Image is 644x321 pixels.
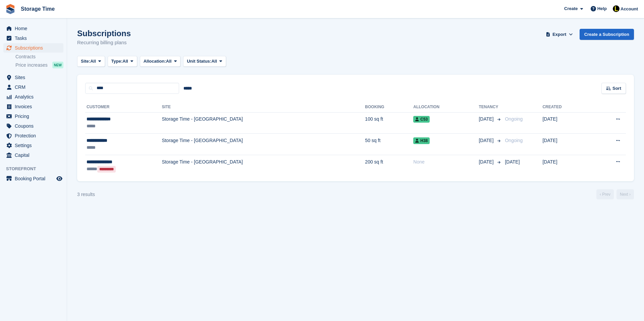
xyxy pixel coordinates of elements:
[479,116,495,123] span: [DATE]
[15,34,55,43] span: Tasks
[77,39,131,47] p: Recurring billing plans
[77,29,131,38] h1: Subscriptions
[144,58,166,65] span: Allocation:
[18,3,57,14] a: Storage Time
[3,150,63,160] a: menu
[52,62,63,68] div: NEW
[15,82,55,92] span: CRM
[3,112,63,121] a: menu
[613,5,620,12] img: Laaibah Sarwar
[597,5,607,12] span: Help
[505,116,523,122] span: Ongoing
[77,56,105,67] button: Site: All
[15,131,55,140] span: Protection
[621,6,638,12] span: Account
[552,31,566,38] span: Export
[15,174,55,183] span: Booking Portal
[85,102,162,113] th: Customer
[542,102,590,113] th: Created
[15,92,55,102] span: Analytics
[3,82,63,92] a: menu
[505,159,520,165] span: [DATE]
[545,29,574,40] button: Export
[365,155,413,176] td: 200 sq ft
[3,102,63,111] a: menu
[365,102,413,113] th: Booking
[413,102,479,113] th: Allocation
[616,189,634,199] a: Next
[140,56,181,67] button: Allocation: All
[183,56,226,67] button: Unit Status: All
[15,141,55,150] span: Settings
[3,131,63,140] a: menu
[3,34,63,43] a: menu
[3,24,63,33] a: menu
[596,189,614,199] a: Previous
[15,121,55,131] span: Coupons
[365,112,413,134] td: 100 sq ft
[81,58,90,65] span: Site:
[90,58,96,65] span: All
[564,5,578,12] span: Create
[122,58,128,65] span: All
[15,43,55,53] span: Subscriptions
[3,43,63,53] a: menu
[15,62,48,68] span: Price increases
[595,189,635,199] nav: Page
[77,191,95,198] div: 3 results
[111,58,123,65] span: Type:
[479,137,495,144] span: [DATE]
[542,155,590,176] td: [DATE]
[15,73,55,82] span: Sites
[15,54,63,60] a: Contracts
[365,134,413,155] td: 50 sq ft
[187,58,211,65] span: Unit Status:
[479,158,495,166] span: [DATE]
[3,73,63,82] a: menu
[162,112,365,134] td: Storage Time - [GEOGRAPHIC_DATA]
[5,4,15,14] img: stora-icon-8386f47178a22dfd0bd8f6a31ec36ba5ce8667c1dd55bd0f319d3a0aa187defe.svg
[15,102,55,111] span: Invoices
[413,137,430,144] span: H38
[3,121,63,131] a: menu
[580,29,634,40] a: Create a Subscription
[15,112,55,121] span: Pricing
[166,58,172,65] span: All
[612,85,621,92] span: Sort
[15,150,55,160] span: Capital
[108,56,137,67] button: Type: All
[505,138,523,143] span: Ongoing
[542,134,590,155] td: [DATE]
[162,102,365,113] th: Site
[479,102,502,113] th: Tenancy
[55,175,63,183] a: Preview store
[15,24,55,33] span: Home
[3,141,63,150] a: menu
[413,116,430,123] span: C53
[3,174,63,183] a: menu
[542,112,590,134] td: [DATE]
[6,166,67,172] span: Storefront
[413,158,479,166] div: None
[3,92,63,102] a: menu
[211,58,217,65] span: All
[162,155,365,176] td: Storage Time - [GEOGRAPHIC_DATA]
[15,61,63,69] a: Price increases NEW
[162,134,365,155] td: Storage Time - [GEOGRAPHIC_DATA]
